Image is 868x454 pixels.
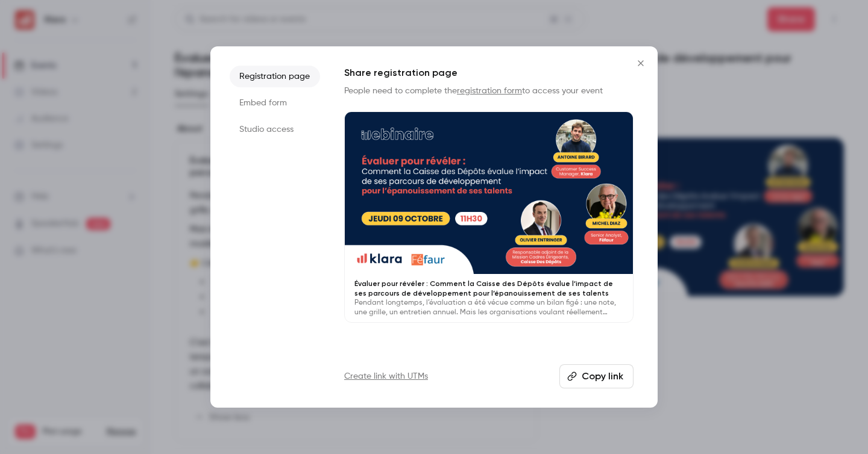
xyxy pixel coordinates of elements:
button: Copy link [559,364,634,388]
a: registration form [457,87,522,95]
a: Create link with UTMs [344,370,428,382]
h1: Share registration page [344,66,634,80]
li: Embed form [230,92,320,114]
p: Pendant longtemps, l’évaluation a été vécue comme un bilan figé : une note, une grille, un entret... [354,298,623,317]
p: People need to complete the to access your event [344,85,634,97]
button: Close [629,51,653,75]
p: Évaluer pour révéler : Comment la Caisse des Dépôts évalue l’impact de ses parcours de développem... [354,279,623,298]
li: Studio access [230,119,320,140]
a: Évaluer pour révéler : Comment la Caisse des Dépôts évalue l’impact de ses parcours de développem... [344,111,634,323]
li: Registration page [230,66,320,87]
